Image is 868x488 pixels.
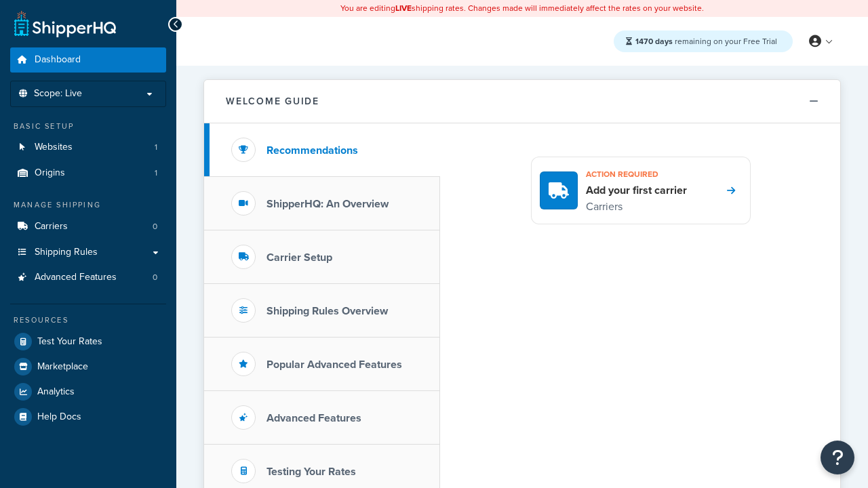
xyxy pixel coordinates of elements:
[10,161,166,186] a: Origins1
[35,54,81,66] span: Dashboard
[267,412,361,424] h3: Advanced Features
[635,35,673,47] strong: 1470 days
[35,247,98,258] span: Shipping Rules
[35,221,68,232] span: Carriers
[10,214,166,239] a: Carriers0
[35,167,65,179] span: Origins
[267,359,402,371] h3: Popular Advanced Features
[37,336,102,348] span: Test Your Rates
[35,142,73,153] span: Websites
[153,272,157,283] span: 0
[10,135,166,160] a: Websites1
[586,183,687,198] h4: Add your first carrier
[267,144,358,157] h3: Recommendations
[155,167,157,179] span: 1
[10,329,166,354] a: Test Your Rates
[10,214,166,239] li: Carriers
[226,96,319,106] h2: Welcome Guide
[395,2,412,14] b: LIVE
[267,251,332,264] h3: Carrier Setup
[37,361,88,373] span: Marketplace
[10,265,166,290] a: Advanced Features0
[821,441,854,474] button: Open Resource Center
[10,354,166,379] a: Marketplace
[586,165,687,183] h3: Action required
[267,466,356,478] h3: Testing Your Rates
[635,35,777,47] span: remaining on your Free Trial
[586,198,687,216] p: Carriers
[10,199,166,211] div: Manage Shipping
[10,240,166,265] a: Shipping Rules
[267,305,388,317] h3: Shipping Rules Overview
[37,411,81,423] span: Help Docs
[34,88,82,100] span: Scope: Live
[10,121,166,132] div: Basic Setup
[37,386,75,398] span: Analytics
[10,135,166,160] li: Websites
[153,221,157,232] span: 0
[10,265,166,290] li: Advanced Features
[155,142,157,153] span: 1
[267,198,389,210] h3: ShipperHQ: An Overview
[10,47,166,73] a: Dashboard
[35,272,117,283] span: Advanced Features
[10,380,166,404] a: Analytics
[10,314,166,326] div: Resources
[10,405,166,429] a: Help Docs
[204,80,840,123] button: Welcome Guide
[10,161,166,186] li: Origins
